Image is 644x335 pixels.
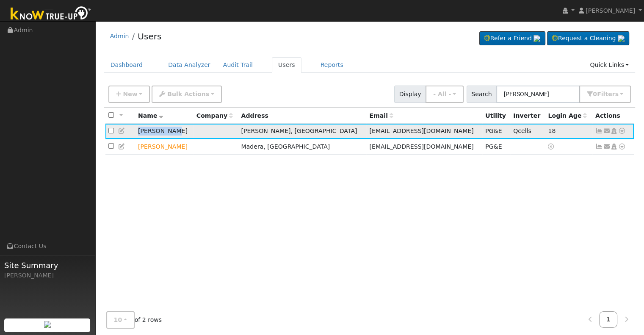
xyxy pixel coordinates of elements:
div: Actions [595,111,631,120]
a: Login As [610,127,618,134]
a: Other actions [618,142,626,151]
a: Admin [110,33,129,39]
a: 1 [599,311,618,328]
span: s [615,91,618,97]
a: Audit Trail [217,57,259,73]
a: Refer a Friend [479,31,545,46]
div: Utility [485,111,507,120]
span: Email [369,112,393,119]
button: Bulk Actions [152,86,221,103]
span: Filter [597,91,619,97]
span: [EMAIL_ADDRESS][DOMAIN_NAME] [369,127,473,134]
span: Search [467,86,497,103]
input: Search [496,86,580,103]
td: [PERSON_NAME], [GEOGRAPHIC_DATA] [238,124,366,139]
a: catalinaforever@yahoo.com [603,127,611,136]
span: Qcells [513,127,531,134]
a: Claudiajuarez7081@gmail.com [603,142,611,151]
div: Address [241,111,364,120]
a: Dashboard [104,57,149,73]
a: Edit User [118,143,126,150]
td: Lead [135,139,193,155]
span: Days since last login [548,112,587,119]
span: Display [394,86,426,103]
td: [PERSON_NAME] [135,124,193,139]
span: 10 [114,316,122,323]
a: Users [138,31,161,42]
button: 10 [106,311,135,329]
span: Name [138,112,163,119]
a: Data Analyzer [162,57,217,73]
td: Madera, [GEOGRAPHIC_DATA] [238,139,366,155]
a: Login As [610,143,618,150]
span: Company name [196,112,233,119]
img: retrieve [533,35,540,42]
span: of 2 rows [106,311,162,329]
span: 08/23/2025 11:59:42 AM [548,127,556,134]
span: PG&E [485,143,502,150]
a: No login access [548,143,556,150]
button: - All - [426,86,464,103]
a: Show Graph [595,127,603,134]
img: retrieve [44,321,51,328]
span: [PERSON_NAME] [586,7,635,14]
a: Request a Cleaning [547,31,629,46]
a: Users [272,57,301,73]
a: Show Graph [595,143,603,150]
a: Reports [314,57,350,73]
a: Quick Links [583,57,635,73]
a: Other actions [618,127,626,136]
button: New [108,86,150,103]
img: Know True-Up [6,5,95,24]
span: [EMAIL_ADDRESS][DOMAIN_NAME] [369,143,473,150]
span: PG&E [485,127,502,134]
span: New [123,91,137,97]
img: retrieve [618,35,625,42]
div: Inverter [513,111,542,120]
button: 0Filters [579,86,631,103]
span: Site Summary [4,260,91,271]
div: [PERSON_NAME] [4,271,91,280]
a: Edit User [118,127,126,134]
span: Bulk Actions [167,91,209,97]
